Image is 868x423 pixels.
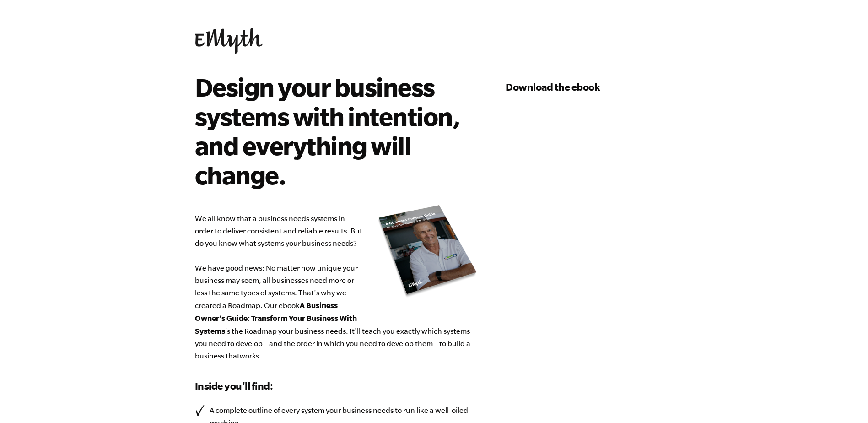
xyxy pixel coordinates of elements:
[377,204,478,298] img: new_roadmap_cover_093019
[195,212,479,362] p: We all know that a business needs systems in order to deliver consistent and reliable results. Bu...
[195,379,479,393] h3: Inside you'll find:
[195,301,357,335] b: A Business Owner’s Guide: Transform Your Business With Systems
[195,72,465,190] h2: Design your business systems with intention, and everything will change.
[240,352,259,360] em: works
[195,28,263,54] img: EMyth
[506,80,673,94] h3: Download the ebook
